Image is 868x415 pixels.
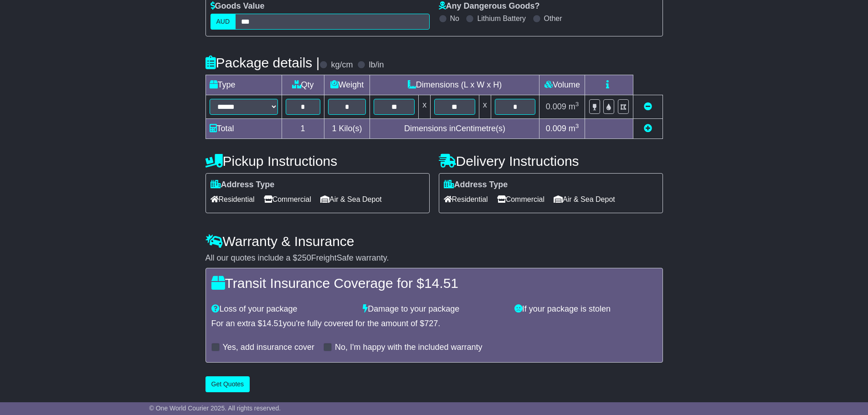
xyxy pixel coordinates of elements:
h4: Transit Insurance Coverage for $ [211,276,657,291]
span: 727 [424,319,438,328]
span: Residential [211,192,255,206]
h4: Delivery Instructions [439,154,663,169]
span: © One World Courier 2025. All rights reserved. [149,405,281,412]
label: Any Dangerous Goods? [439,1,540,11]
span: m [569,102,579,111]
sup: 3 [575,101,579,108]
h4: Pickup Instructions [205,154,430,169]
label: Lithium Battery [477,14,526,23]
span: 14.51 [262,319,283,328]
label: No [450,14,459,23]
label: No, I'm happy with the included warranty [335,343,483,353]
td: Total [205,119,282,139]
span: Air & Sea Depot [554,192,615,206]
span: m [569,124,579,133]
h4: Warranty & Insurance [205,234,663,249]
div: If your package is stolen [510,304,662,314]
h4: Package details | [205,55,320,70]
div: For an extra $ you're fully covered for the amount of $ . [211,319,657,329]
td: x [419,95,431,119]
span: Residential [444,192,488,206]
span: Commercial [264,192,311,206]
td: Qty [282,75,324,95]
label: lb/in [369,60,384,70]
label: Goods Value [211,1,265,11]
td: x [479,95,491,119]
label: Address Type [444,180,508,190]
td: Kilo(s) [324,119,370,139]
td: 1 [282,119,324,139]
label: kg/cm [331,60,353,70]
sup: 3 [575,123,579,129]
td: Dimensions in Centimetre(s) [370,119,539,139]
span: Commercial [497,192,544,206]
div: All our quotes include a $ FreightSafe warranty. [205,253,663,263]
label: Address Type [211,180,275,190]
td: Type [205,75,282,95]
span: 14.51 [424,276,458,291]
span: 0.009 [546,124,566,133]
div: Damage to your package [358,304,510,314]
a: Remove this item [644,102,652,111]
label: Yes, add insurance cover [223,343,314,353]
button: Get Quotes [205,376,250,392]
span: Air & Sea Depot [320,192,382,206]
a: Add new item [644,124,652,133]
label: AUD [211,14,236,30]
span: 1 [332,124,336,133]
span: 0.009 [546,102,566,111]
label: Other [544,14,562,23]
td: Dimensions (L x W x H) [370,75,539,95]
div: Loss of your package [207,304,359,314]
span: 250 [298,253,311,262]
td: Weight [324,75,370,95]
td: Volume [539,75,585,95]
